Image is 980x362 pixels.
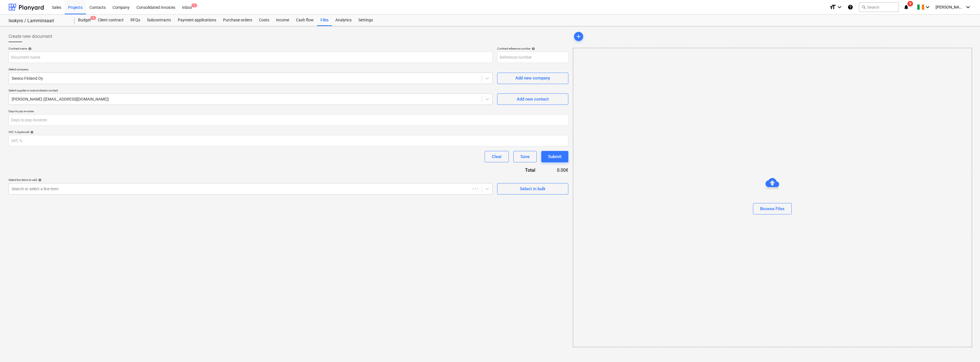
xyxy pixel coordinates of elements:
span: help [37,178,42,182]
a: Cash flow [293,15,317,26]
div: Clear [492,153,502,160]
input: Days to pay invoices [9,114,568,126]
span: add [575,33,582,40]
a: Client contract [94,15,127,26]
div: Isokyro / Lamminsaari [9,18,68,24]
div: Select in bulk [520,185,546,193]
button: Add new contact [497,93,568,105]
button: Add new company [497,73,568,84]
input: Document name [9,52,493,63]
span: help [27,47,32,50]
button: Save [513,151,537,162]
a: Settings [355,15,376,26]
div: Browse Files [760,205,785,212]
span: 2 [90,16,96,20]
div: Browse Files [573,48,972,347]
a: Analytics [332,15,355,26]
a: Payment applications [174,15,220,26]
input: VAT, % [9,135,568,146]
div: Contract reference number [497,47,568,50]
div: Add new contact [517,95,549,103]
div: Total [494,167,544,173]
p: Days to pay invoices [9,109,568,114]
div: Contract name [9,47,493,50]
button: Clear [485,151,509,162]
a: RFQs [127,15,144,26]
div: Save [520,153,530,160]
a: Income [273,15,293,26]
span: help [29,130,34,134]
div: Add new company [515,74,550,82]
a: Costs [256,15,273,26]
div: Budget [75,15,94,26]
div: 0.00€ [544,167,568,173]
span: Create new document [9,33,52,40]
button: Submit [541,151,568,162]
input: Reference number [497,52,568,63]
a: Subcontracts [144,15,174,26]
span: 1 [191,3,197,7]
span: help [530,47,535,50]
div: Submit [548,153,562,160]
button: Select in bulk [497,183,568,195]
p: Select supplier or subcontractor contact [9,89,493,93]
div: VAT, % (optional) [9,130,568,134]
div: Select line-items to add [9,178,493,182]
a: Purchase orders [220,15,256,26]
a: Files [317,15,332,26]
p: Select company [9,68,493,72]
a: Budget2 [75,15,94,26]
button: Browse Files [753,203,792,214]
